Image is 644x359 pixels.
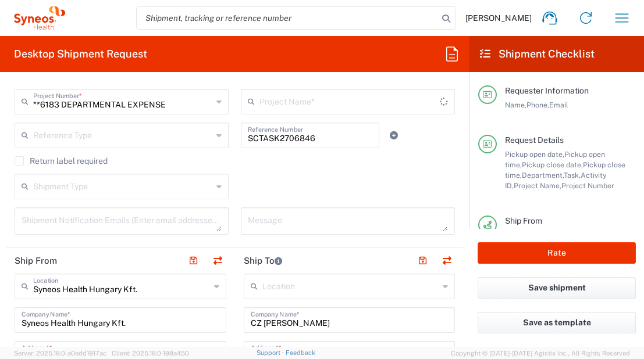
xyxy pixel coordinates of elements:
a: Support [257,349,286,356]
span: Client: 2025.18.0-198a450 [112,350,189,357]
span: Task, [564,171,581,179]
span: Pickup close date, [522,160,583,169]
span: Requester Information [505,86,589,95]
span: Pickup open date, [505,150,564,159]
span: Ship From [505,216,542,225]
span: Request Details [505,135,564,145]
label: Return label required [15,156,108,166]
h2: Ship From [15,255,57,267]
h2: Ship To [244,255,282,267]
span: Copyright © [DATE]-[DATE] Agistix Inc., All Rights Reserved [451,348,630,358]
span: [PERSON_NAME] [465,13,532,23]
span: Phone, [526,100,549,109]
h2: Desktop Shipment Request [14,47,147,61]
span: Email [549,100,568,109]
button: Save shipment [478,277,636,299]
button: Rate [478,242,636,264]
span: Project Name, [514,181,561,190]
input: Shipment, tracking or reference number [137,7,438,29]
span: Name, [505,100,526,109]
a: Add Reference [386,127,402,143]
span: Server: 2025.18.0-a0edd1917ac [14,350,106,357]
h2: Shipment Checklist [480,47,595,61]
button: Save as template [478,312,636,333]
span: Department, [522,171,564,179]
span: Project Number [561,181,614,190]
a: Feedback [286,349,315,356]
